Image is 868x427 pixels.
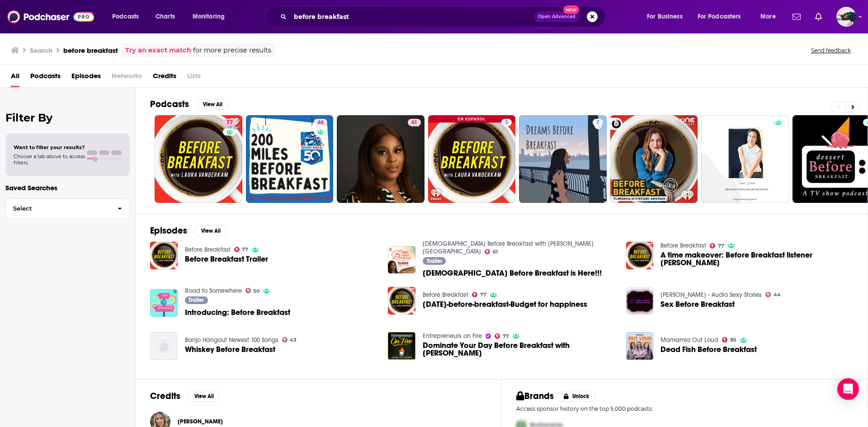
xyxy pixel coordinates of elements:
button: open menu [754,9,787,24]
a: Sex Before Breakfast [660,300,735,308]
input: Search podcasts, credits, & more... [290,9,534,24]
a: 77 [234,247,249,252]
span: 46 [317,118,324,127]
span: 77 [718,244,724,248]
a: Before Breakfast [423,291,468,299]
a: Eros Conte - Audio Sexy Stories [660,291,762,299]
span: 43 [290,338,297,342]
span: 77 [226,118,233,127]
img: User Profile [836,7,856,27]
span: 61 [493,250,498,254]
button: Open AdvancedNew [534,11,580,22]
span: Logged in as fsg.publicity [836,7,856,27]
span: 5 [505,118,508,127]
a: 5 [428,115,516,203]
a: Credits [153,69,176,87]
a: 77 [495,333,509,339]
h2: Episodes [150,225,187,236]
span: Charts [156,10,175,23]
span: Introducing: Before Breakfast [185,309,290,316]
span: Podcasts [30,69,61,87]
button: open menu [106,9,151,24]
button: open menu [641,9,694,24]
p: Saved Searches [5,183,130,192]
button: Show profile menu [836,7,856,27]
span: Open Advanced [538,14,576,19]
a: 61 [337,115,425,203]
a: Charts [150,9,180,24]
a: 44 [765,292,781,297]
h3: before breakfast [63,46,118,55]
h2: Filter By [5,111,130,124]
a: Show notifications dropdown [811,9,826,24]
a: Before Breakfast [660,242,706,249]
span: [DEMOGRAPHIC_DATA] Before Breakfast is Here!!! [423,269,602,277]
a: Whiskey Before Breakfast [185,346,275,353]
span: Monitoring [193,10,225,23]
a: A time makeover: Before Breakfast listener Haley [660,251,853,267]
button: Send feedback [808,47,854,54]
a: Dead Fish Before Breakfast [660,346,757,353]
a: All [11,69,19,87]
span: 85 [730,338,736,342]
img: Sex Before Breakfast [626,287,654,314]
img: Introducing: Before Breakfast [150,289,178,317]
img: A time makeover: Before Breakfast listener Haley [626,242,654,269]
p: Access sponsor history on the top 5,000 podcasts. [516,405,853,412]
a: Before Breakfast Trailer [185,255,268,263]
span: New [563,5,580,14]
span: Select [6,206,110,211]
button: open menu [692,9,754,24]
a: 7 [593,119,603,126]
span: Networks [112,69,142,87]
a: CreditsView All [150,390,220,402]
span: More [760,10,776,23]
a: Road to Somewhere [185,287,242,295]
button: open menu [186,9,236,24]
a: Entrepreneurs on Fire [423,332,482,340]
span: Lists [187,69,201,87]
a: Try an exact match [125,45,191,56]
span: 77 [242,248,248,252]
a: Episodes [71,69,101,87]
span: for more precise results [193,45,271,56]
a: 5 [501,119,512,126]
a: Mamamia Out Loud [660,336,718,344]
span: Choose a tab above to access filters. [14,153,85,166]
span: 61 [411,118,417,127]
span: Trailer [427,258,442,264]
img: Whiskey Before Breakfast [150,332,178,360]
img: Bible Before Breakfast is Here!!! [388,246,415,274]
button: View All [196,99,229,110]
h3: Search [30,46,52,55]
a: Before Breakfast [185,246,231,253]
a: 50 [245,288,260,293]
a: Dominate Your Day Before Breakfast with Jeff Sanders [423,342,615,357]
button: Select [5,198,130,219]
a: 46 [246,115,334,203]
a: 77 [155,115,242,203]
a: 7 [519,115,607,203]
a: Podchaser - Follow, Share and Rate Podcasts [7,8,94,25]
span: For Podcasters [698,10,741,23]
a: Bible Before Breakfast with Mildred Kingsley-Okonkwo [423,240,594,255]
span: A time makeover: Before Breakfast listener [PERSON_NAME] [660,251,853,267]
a: 2023-01-27-before-breakfast-Budget for happiness [423,300,587,308]
h2: Credits [150,390,180,402]
img: Before Breakfast Trailer [150,242,178,269]
a: Banjo Hangout Newest 100 Songs [185,336,278,344]
span: Want to filter your results? [14,144,85,150]
span: 50 [253,289,259,293]
div: Search podcasts, credits, & more... [274,6,614,27]
img: Dead Fish Before Breakfast [626,332,654,360]
a: Hollis Tuma [178,418,223,425]
button: View All [188,391,220,402]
